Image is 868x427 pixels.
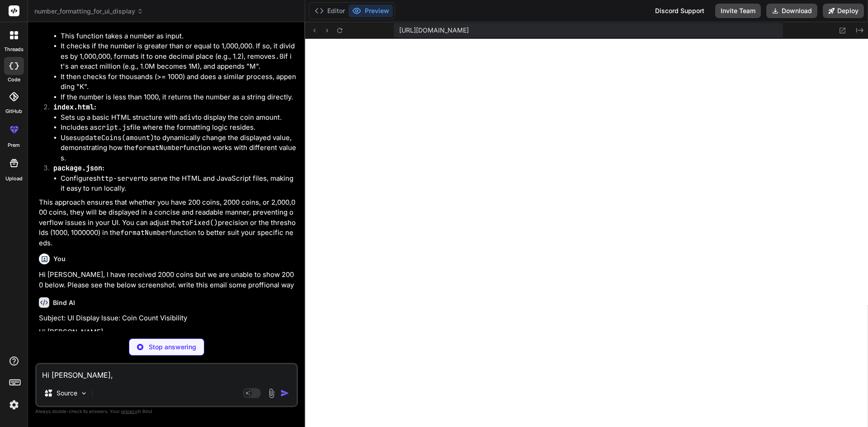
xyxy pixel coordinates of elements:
label: code [8,76,20,84]
p: Stop answering [149,343,196,352]
li: If the number is less than 1000, it returns the number as a string directly. [61,92,296,103]
button: Invite Team [715,4,761,18]
p: Hi [PERSON_NAME], [39,327,296,338]
label: threads [4,46,24,53]
strong: function (in ): [53,21,202,30]
p: Hi [PERSON_NAME], I have received 2000 coins but we are unable to show 2000 below. Please see the... [39,270,296,290]
li: This function takes a number as input. [61,31,296,42]
strong: : [53,164,104,172]
code: package.json [53,164,102,173]
li: Includes a file where the formatting logic resides. [61,122,296,133]
li: Uses to dynamically change the displayed value, demonstrating how the function works with differe... [61,133,296,164]
code: toFixed() [181,218,218,227]
label: prem [8,141,20,149]
img: settings [6,397,22,413]
li: Sets up a basic HTML structure with a to display the coin amount. [61,113,296,123]
img: icon [280,389,289,398]
li: It checks if the number is greater than or equal to 1,000,000. If so, it divides by 1,000,000, fo... [61,41,296,72]
li: It then checks for thousands (>= 1000) and does a similar process, appending "K". [61,72,296,92]
img: attachment [266,388,277,399]
button: Editor [311,5,349,17]
button: Preview [349,5,393,17]
div: Discord Support [650,4,710,18]
p: This approach ensures that whether you have 200 coins, 2000 coins, or 2,000,000 coins, they will ... [39,197,296,249]
h6: You [53,254,66,263]
code: formatNumber [135,143,184,152]
p: Subject: UI Display Issue: Coin Count Visibility [39,313,296,324]
img: Pick Models [80,389,88,397]
code: .0 [275,52,283,61]
span: number_formatting_for_ui_display [34,7,143,16]
code: formatNumber [120,228,169,237]
label: Upload [5,175,23,183]
strong: : [53,103,96,111]
p: Always double-check its answers. Your in Bind [35,407,298,416]
code: updateCoins(amount) [77,133,154,142]
code: script.js [94,123,130,132]
code: div [183,113,195,122]
span: privacy [121,408,137,414]
h6: Bind AI [53,298,75,307]
button: Deploy [823,4,864,18]
code: http-server [97,174,142,183]
span: [URL][DOMAIN_NAME] [399,26,469,35]
iframe: Preview [305,39,868,427]
button: Download [766,4,817,18]
label: GitHub [5,108,22,115]
li: Configures to serve the HTML and JavaScript files, making it easy to run locally. [61,174,296,194]
p: Source [57,389,77,398]
code: index.html [53,103,94,112]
